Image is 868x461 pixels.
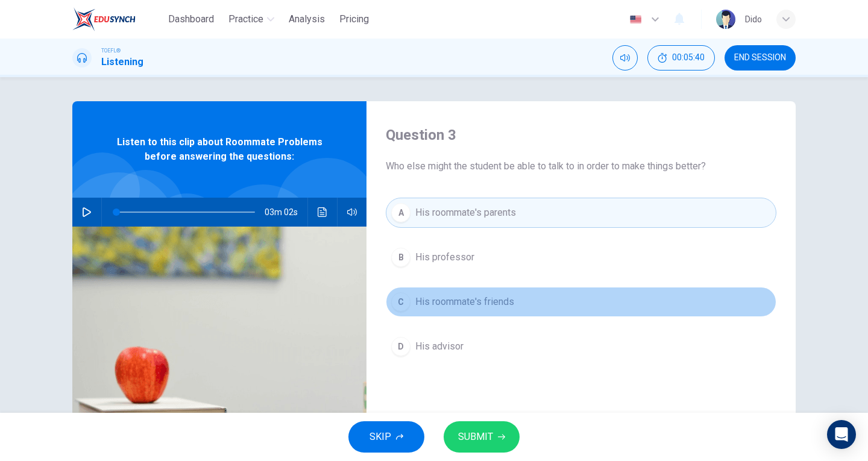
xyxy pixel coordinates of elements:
span: Who else might the student be able to talk to in order to make things better? [386,159,776,174]
span: His advisor [415,339,464,354]
div: B [391,248,410,267]
span: Dashboard [168,12,214,27]
span: His roommate's parents [415,205,516,220]
div: Dido [745,12,762,27]
button: CHis roommate's friends [386,287,776,317]
button: AHis roommate's parents [386,198,776,228]
button: Practice [224,8,279,30]
button: 00:05:40 [647,45,715,71]
div: Open Intercom Messenger [827,420,856,449]
div: Mute [612,45,638,71]
img: Profile picture [716,10,735,29]
span: His professor [415,250,474,265]
button: END SESSION [725,45,796,71]
h1: Listening [101,55,143,69]
h4: Question 3 [386,125,776,145]
button: Pricing [335,8,374,30]
span: 03m 02s [265,198,307,227]
span: Listen to this clip about Roommate Problems before answering the questions: [112,135,327,164]
button: Analysis [284,8,330,30]
span: SUBMIT [458,428,493,445]
img: en [628,15,643,24]
div: C [391,292,410,312]
div: Hide [647,45,715,71]
div: A [391,203,410,222]
span: TOEFL® [101,46,121,55]
span: Analysis [289,12,325,27]
span: 00:05:40 [672,53,705,63]
img: EduSynch logo [72,7,136,31]
button: SKIP [348,421,424,453]
button: SUBMIT [444,421,520,453]
button: Click to see the audio transcription [313,198,332,227]
button: BHis professor [386,242,776,272]
div: D [391,337,410,356]
span: Pricing [339,12,369,27]
button: DHis advisor [386,331,776,362]
span: END SESSION [734,53,786,63]
span: Practice [228,12,263,27]
span: His roommate's friends [415,295,514,309]
span: SKIP [370,428,391,445]
button: Dashboard [163,8,219,30]
a: EduSynch logo [72,7,163,31]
